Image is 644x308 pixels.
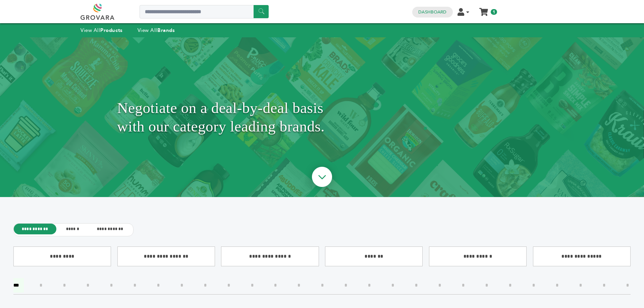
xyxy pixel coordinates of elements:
a: My Cart [480,6,488,13]
span: 1 [491,9,497,15]
a: View AllBrands [138,27,175,34]
a: Dashboard [418,9,446,15]
h1: Negotiate on a deal-by-deal basis with our category leading brands. [117,54,527,180]
a: View AllProducts [80,27,123,34]
strong: Brands [157,27,175,34]
strong: Products [100,27,122,34]
img: ourBrandsHeroArrow.png [304,160,340,196]
input: Search a product or brand... [140,5,269,18]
